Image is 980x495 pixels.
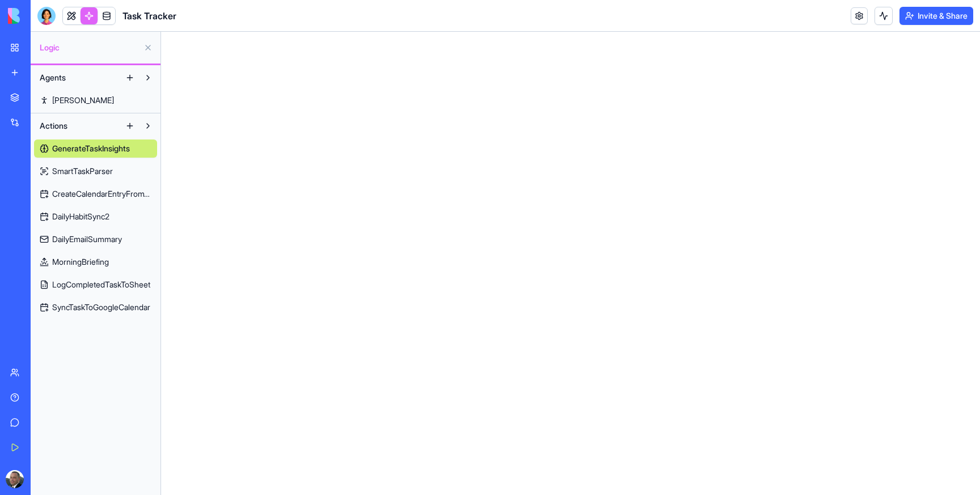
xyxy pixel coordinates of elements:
[34,69,121,87] button: Agents
[34,117,121,135] button: Actions
[52,188,151,200] span: CreateCalendarEntryFromTimer
[34,91,157,109] a: [PERSON_NAME]
[34,162,157,180] a: SmartTaskParser
[122,9,176,23] span: Task Tracker
[52,279,150,290] span: LogCompletedTaskToSheet
[34,230,157,248] a: DailyEmailSummary
[52,211,109,222] span: DailyHabitSync2
[40,120,67,132] span: Actions
[34,208,157,226] a: DailyHabitSync2
[34,139,157,158] a: GenerateTaskInsights
[52,234,122,245] span: DailyEmailSummary
[8,8,78,24] img: logo
[34,298,157,316] a: SyncTaskToGoogleCalendar
[34,253,157,271] a: MorningBriefing
[40,72,66,83] span: Agents
[6,470,24,488] img: ACg8ocLQfeGqdZ3OhSIw1SGuUDkSA8hRIU2mJPlIgC-TdvOJN466vaIWsA=s96-c
[52,143,130,154] span: GenerateTaskInsights
[52,302,150,313] span: SyncTaskToGoogleCalendar
[899,7,973,25] button: Invite & Share
[34,276,157,294] a: LogCompletedTaskToSheet
[34,185,157,203] a: CreateCalendarEntryFromTimer
[40,42,139,53] span: Logic
[52,256,109,268] span: MorningBriefing
[52,166,113,177] span: SmartTaskParser
[52,95,114,106] span: [PERSON_NAME]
